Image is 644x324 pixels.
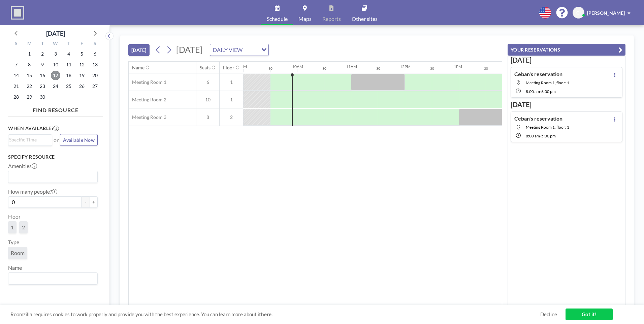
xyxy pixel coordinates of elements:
[82,196,90,208] button: -
[25,92,34,102] span: Monday, September 29, 2025
[38,82,47,91] span: Tuesday, September 23, 2025
[245,45,257,54] input: Search for option
[220,97,243,103] span: 1
[268,66,272,71] div: 30
[11,250,25,256] span: Room
[8,239,19,246] label: Type
[8,273,97,284] div: Search for option
[526,133,540,138] span: 8:00 AM
[220,114,243,120] span: 2
[196,79,219,85] span: 6
[223,65,234,71] div: Floor
[526,125,569,130] span: Meeting Room 1, floor: 1
[90,196,98,208] button: +
[90,60,100,69] span: Saturday, September 13, 2025
[200,65,211,71] div: Seats
[508,44,625,56] button: YOUR RESERVATIONS
[8,154,98,160] h3: Specify resource
[51,49,60,59] span: Wednesday, September 3, 2025
[8,171,97,183] div: Search for option
[90,71,100,80] span: Saturday, September 20, 2025
[129,79,166,85] span: Meeting Room 1
[541,133,556,138] span: 5:00 PM
[25,82,34,91] span: Monday, September 22, 2025
[8,264,22,271] label: Name
[38,60,47,69] span: Tuesday, September 9, 2025
[346,64,357,69] div: 11AM
[400,64,411,69] div: 12PM
[25,60,34,69] span: Monday, September 8, 2025
[38,92,47,102] span: Tuesday, September 30, 2025
[51,60,60,69] span: Wednesday, September 10, 2025
[261,311,272,317] a: here.
[8,104,103,114] h4: FIND RESOURCE
[8,163,37,169] label: Amenities
[51,82,60,91] span: Wednesday, September 24, 2025
[9,274,94,283] input: Search for option
[566,309,613,320] a: Got it!
[298,16,312,22] span: Maps
[540,89,541,94] span: -
[38,49,47,59] span: Tuesday, September 2, 2025
[25,71,34,80] span: Monday, September 15, 2025
[25,49,34,59] span: Monday, September 1, 2025
[10,40,23,48] div: S
[212,45,244,54] span: DAILY VIEW
[511,56,622,64] h3: [DATE]
[8,213,21,220] label: Floor
[8,188,57,195] label: How many people?
[8,135,52,145] div: Search for option
[77,71,87,80] span: Friday, September 19, 2025
[90,49,100,59] span: Saturday, September 6, 2025
[38,71,47,80] span: Tuesday, September 16, 2025
[292,64,303,69] div: 10AM
[484,66,488,71] div: 30
[196,97,219,103] span: 10
[541,89,556,94] span: 6:00 PM
[64,71,73,80] span: Thursday, September 18, 2025
[322,66,326,71] div: 30
[64,82,73,91] span: Thursday, September 25, 2025
[129,114,166,120] span: Meeting Room 3
[196,114,219,120] span: 8
[77,82,87,91] span: Friday, September 26, 2025
[77,49,87,59] span: Friday, September 5, 2025
[10,311,540,318] span: Roomzilla requires cookies to work properly and provide you with the best experience. You can lea...
[9,136,48,143] input: Search for option
[11,6,24,20] img: organization-logo
[90,82,100,91] span: Saturday, September 27, 2025
[11,60,21,69] span: Sunday, September 7, 2025
[322,16,341,22] span: Reports
[46,29,65,38] div: [DATE]
[511,100,622,109] h3: [DATE]
[75,40,88,48] div: F
[514,115,562,122] h4: Ceban's reservation
[514,71,562,77] h4: Ceban's reservation
[51,71,60,80] span: Wednesday, September 17, 2025
[587,10,625,16] span: [PERSON_NAME]
[22,224,25,231] span: 2
[88,40,101,48] div: S
[376,66,380,71] div: 30
[540,133,541,138] span: -
[576,10,581,16] span: CI
[36,40,49,48] div: T
[77,60,87,69] span: Friday, September 12, 2025
[176,44,203,55] span: [DATE]
[9,172,94,181] input: Search for option
[132,65,144,71] div: Name
[526,89,540,94] span: 8:00 AM
[210,44,268,56] div: Search for option
[64,49,73,59] span: Thursday, September 4, 2025
[23,40,36,48] div: M
[63,137,95,143] span: Available Now
[11,224,14,231] span: 1
[62,40,75,48] div: T
[267,16,288,22] span: Schedule
[220,79,243,85] span: 1
[64,60,73,69] span: Thursday, September 11, 2025
[60,134,98,146] button: Available Now
[11,92,21,102] span: Sunday, September 28, 2025
[430,66,434,71] div: 30
[54,137,59,143] span: or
